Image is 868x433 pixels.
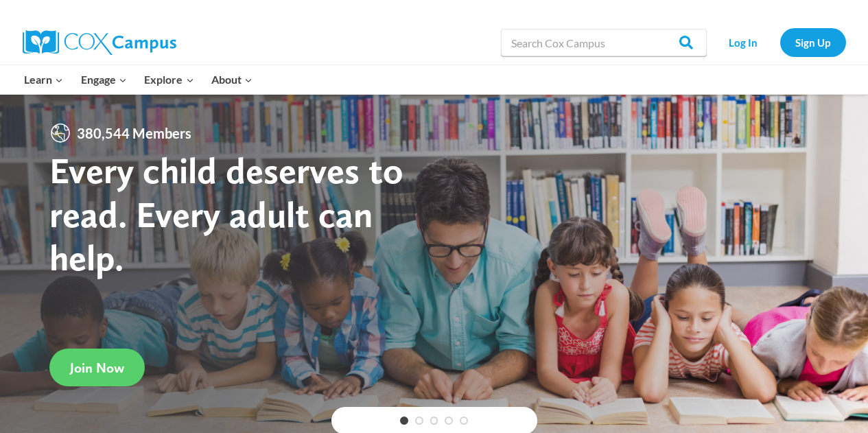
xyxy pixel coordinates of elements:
strong: Every child deserves to read. Every adult can help. [49,148,403,279]
nav: Primary Navigation [16,65,261,94]
a: 3 [430,417,438,425]
span: Learn [24,71,63,89]
a: Log In [714,28,773,56]
img: Cox Campus [23,30,176,55]
a: 1 [400,417,408,425]
a: 4 [445,417,453,425]
a: Sign Up [780,28,846,56]
a: 2 [415,417,423,425]
a: Join Now [49,349,145,386]
span: Explore [144,71,193,89]
a: 5 [460,417,468,425]
input: Search Cox Campus [501,29,707,56]
span: 380,544 Members [71,122,197,144]
nav: Secondary Navigation [714,28,846,56]
span: About [211,71,253,89]
span: Engage [81,71,127,89]
span: Join Now [70,360,124,376]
